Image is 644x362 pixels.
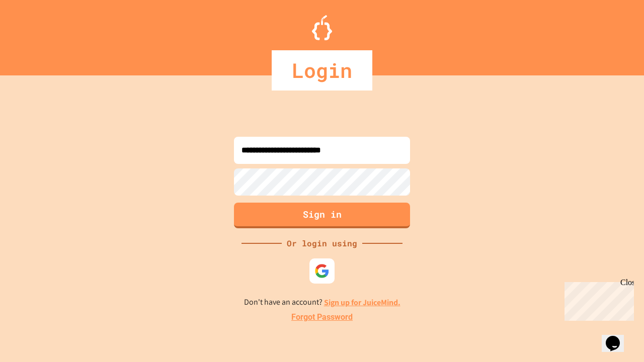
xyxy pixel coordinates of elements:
div: Chat with us now!Close [4,4,69,64]
p: Don't have an account? [244,296,400,309]
img: Logo.svg [312,15,332,40]
button: Sign in [234,203,410,228]
iframe: chat widget [602,322,634,352]
div: Or login using [282,237,362,249]
a: Forgot Password [291,311,353,323]
a: Sign up for JuiceMind. [324,297,400,308]
img: google-icon.svg [314,263,330,279]
iframe: chat widget [560,278,634,321]
div: Login [272,50,372,90]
